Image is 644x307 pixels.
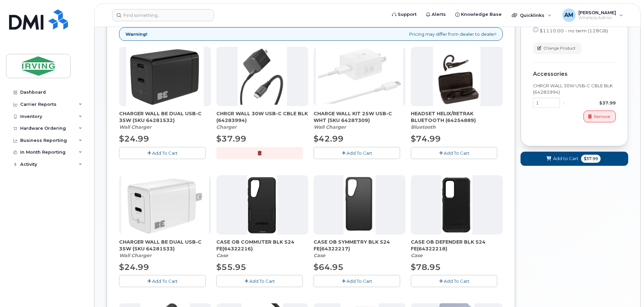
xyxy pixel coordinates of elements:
span: CASE OB DEFENDER BLK S24 FE(64322218) [411,239,503,252]
img: CHARGE_WALL_KIT_25W_USB-C_WHT.png [316,47,403,106]
div: Pricing may differ from dealer to dealer! [119,27,503,41]
img: CHARGER_WALL_BE_DUAL_USB-C_35W.png [126,47,204,106]
div: CHARGER WALL BE DUAL USB-C 35W (SKU 64281532) [119,110,211,130]
div: CHARGER WALL BE DUAL USB-C 35W (SKU 64281533) [119,239,211,259]
button: Add To Cart [411,275,497,287]
div: CHRGR WALL 30W USB-C CBLE BLK (64283994) [216,110,308,130]
span: CHARGER WALL BE DUAL USB-C 35W (SKU 64281533) [119,239,211,252]
em: Wall Charger [314,124,346,130]
a: Knowledge Base [451,8,506,21]
div: Ashfaq Mehnaz [558,8,628,22]
span: $74.99 [411,134,441,144]
span: Quicklinks [520,12,544,18]
span: CHARGE WALL KIT 25W USB-C WHT (SKU 64287309) [314,110,405,124]
button: Add To Cart [314,275,400,287]
span: AM [564,11,573,19]
em: Wall Charger [119,124,151,130]
a: Alerts [421,8,451,21]
span: Support [398,11,417,18]
span: Alerts [432,11,446,18]
div: CHARGE WALL KIT 25W USB-C WHT (SKU 64287309) [314,110,405,130]
span: Add To Cart [347,150,372,156]
span: $64.95 [314,262,344,272]
div: HEADSET HELIX/RETRAK BLUETOOTH (64254889) [411,110,503,130]
div: Quicklinks [507,8,556,22]
span: $78.95 [411,262,441,272]
em: Case [216,252,228,258]
span: Add To Cart [347,278,372,284]
span: $24.99 [119,262,149,272]
div: CASE OB COMMUTER BLK S24 FE(64322216) [216,239,308,259]
button: Add To Cart [119,275,206,287]
img: s24_FE_ob_com.png [247,175,277,235]
div: CASE OB DEFENDER BLK S24 FE(64322218) [411,239,503,259]
span: Change Product [543,45,576,51]
span: Add To Cart [249,278,275,284]
input: $1110.00 - no term (128GB) [533,27,538,32]
span: $37.99 [581,155,601,163]
img: s24_fe_ob_Def.png [441,175,473,235]
img: BE.png [121,175,209,235]
span: Add To Cart [152,278,178,284]
em: Wall Charger [119,252,151,258]
em: Case [314,252,325,258]
button: Change Product [533,42,581,54]
div: CASE OB SYMMETRY BLK S24 FE(64322217) [314,239,405,259]
em: Case [411,252,423,258]
span: HEADSET HELIX/RETRAK BLUETOOTH (64254889) [411,110,503,124]
span: CHARGER WALL BE DUAL USB-C 35W (SKU 64281532) [119,110,211,124]
span: [PERSON_NAME] [578,10,616,15]
button: Add to Cart $37.99 [521,152,628,165]
div: CHRGR WALL 30W USB-C CBLE BLK (64283994) [533,83,616,95]
div: Accessories [533,71,616,77]
div: x [560,100,568,106]
img: chrgr_wall_30w_-_blk.png [238,47,287,106]
input: Find something... [112,9,214,21]
span: CHRGR WALL 30W USB-C CBLE BLK (64283994) [216,110,308,124]
strong: Warning! [126,31,147,37]
button: Remove [583,111,616,122]
span: $1110.00 - no term (128GB) [540,28,608,33]
span: $42.99 [314,134,344,144]
span: Add to Cart [553,155,578,162]
span: CASE OB SYMMETRY BLK S24 FE(64322217) [314,239,405,252]
span: Add To Cart [152,150,178,156]
em: Bluetooth [411,124,436,130]
span: $37.99 [216,134,246,144]
span: Add To Cart [444,278,469,284]
span: Remove [594,114,610,120]
button: Add To Cart [119,147,206,159]
span: Add To Cart [444,150,469,156]
button: Add To Cart [314,147,400,159]
span: Knowledge Base [461,11,502,18]
img: download.png [433,47,481,106]
button: Add To Cart [216,275,303,287]
a: Support [387,8,421,21]
em: Charger [216,124,237,130]
img: s24_fe_ob_sym.png [344,175,375,235]
span: Wireless Admin [578,15,616,21]
span: $24.99 [119,134,149,144]
button: Add To Cart [411,147,497,159]
span: $55.95 [216,262,246,272]
span: CASE OB COMMUTER BLK S24 FE(64322216) [216,239,308,252]
div: $37.99 [568,100,616,106]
